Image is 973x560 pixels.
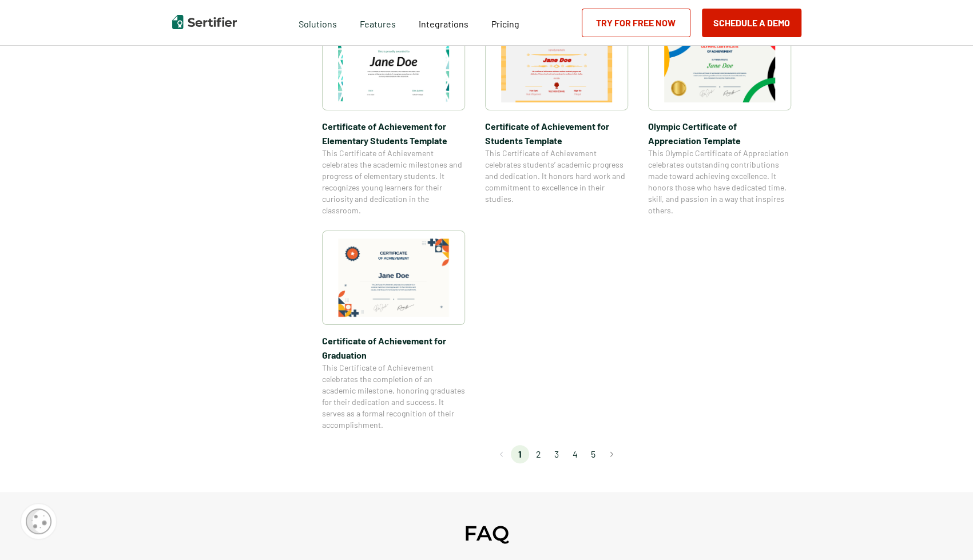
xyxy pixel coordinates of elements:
[702,9,801,37] button: Schedule a Demo
[566,445,584,463] li: page 4
[529,445,547,463] li: page 2
[172,15,237,29] img: Sertifier | Digital Credentialing Platform
[322,333,465,362] span: Certificate of Achievement for Graduation
[648,148,791,216] span: This Olympic Certificate of Appreciation celebrates outstanding contributions made toward achievi...
[338,239,449,317] img: Certificate of Achievement for Graduation
[491,18,519,29] span: Pricing
[360,15,396,30] span: Features
[485,119,628,148] span: Certificate of Achievement for Students Template
[26,509,51,534] img: Cookie Popup Icon
[584,445,602,463] li: page 5
[916,505,973,560] iframe: Chat Widget
[501,24,612,102] img: Certificate of Achievement for Students Template
[322,16,465,216] a: Certificate of Achievement for Elementary Students TemplateCertificate of Achievement for Element...
[582,9,690,37] a: Try for Free Now
[322,119,465,148] span: Certificate of Achievement for Elementary Students Template
[338,24,449,102] img: Certificate of Achievement for Elementary Students Template
[419,15,468,30] a: Integrations
[547,445,566,463] li: page 3
[464,521,509,546] h2: FAQ
[299,15,337,30] span: Solutions
[485,148,628,205] span: This Certificate of Achievement celebrates students’ academic progress and dedication. It honors ...
[648,119,791,148] span: Olympic Certificate of Appreciation​ Template
[485,16,628,216] a: Certificate of Achievement for Students TemplateCertificate of Achievement for Students TemplateT...
[664,24,775,102] img: Olympic Certificate of Appreciation​ Template
[511,445,529,463] li: page 1
[602,445,621,463] button: Go to next page
[493,445,511,463] button: Go to previous page
[419,18,468,29] span: Integrations
[491,15,519,30] a: Pricing
[322,231,465,431] a: Certificate of Achievement for GraduationCertificate of Achievement for GraduationThis Certificat...
[322,148,465,216] span: This Certificate of Achievement celebrates the academic milestones and progress of elementary stu...
[648,16,791,216] a: Olympic Certificate of Appreciation​ TemplateOlympic Certificate of Appreciation​ TemplateThis Ol...
[322,362,465,431] span: This Certificate of Achievement celebrates the completion of an academic milestone, honoring grad...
